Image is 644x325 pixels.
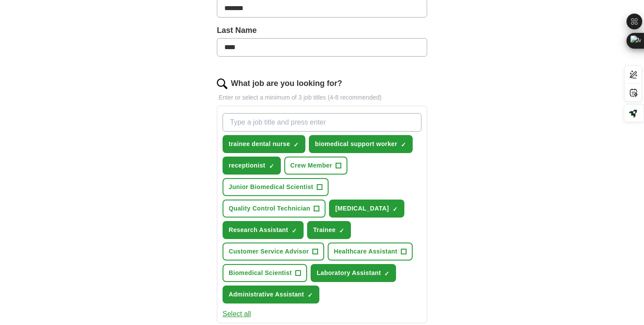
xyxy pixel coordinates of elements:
[223,264,307,282] button: Biomedical Scientist
[292,227,297,234] span: ✓
[229,290,304,299] span: Administrative Assistant
[317,268,381,278] span: Laboratory Assistant
[229,225,288,235] span: Research Assistant
[308,292,313,299] span: ✓
[329,200,404,218] button: [MEDICAL_DATA]✓
[231,78,342,89] label: What job are you looking for?
[229,204,310,213] span: Quality Control Technician
[269,163,274,170] span: ✓
[223,243,324,261] button: Customer Service Advisor
[217,93,427,102] p: Enter or select a minimum of 3 job titles (4-8 recommended)
[217,79,227,89] img: search.png
[223,178,329,196] button: Junior Biomedical Scientist
[223,157,281,175] button: receptionist✓
[334,247,397,256] span: Healthcare Assistant
[229,182,313,192] span: Junior Biomedical Scientist
[309,135,413,153] button: biomedical support worker✓
[335,204,389,213] span: [MEDICAL_DATA]
[223,286,319,304] button: Administrative Assistant✓
[229,247,309,256] span: Customer Service Advisor
[339,227,344,234] span: ✓
[217,25,427,36] label: Last Name
[229,268,292,278] span: Biomedical Scientist
[393,206,398,213] span: ✓
[284,157,348,175] button: Crew Member
[229,161,265,170] span: receptionist
[311,264,396,282] button: Laboratory Assistant✓
[315,139,397,149] span: biomedical support worker
[401,141,406,148] span: ✓
[223,200,326,218] button: Quality Control Technician
[223,309,251,319] button: Select all
[384,270,389,277] span: ✓
[290,161,333,170] span: Crew Member
[223,113,421,132] input: Type a job title and press enter
[307,221,351,239] button: Trainee✓
[223,135,305,153] button: trainee dental nurse✓
[294,141,299,148] span: ✓
[223,221,304,239] button: Research Assistant✓
[229,139,290,149] span: trainee dental nurse
[313,225,336,235] span: Trainee
[328,243,413,261] button: Healthcare Assistant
